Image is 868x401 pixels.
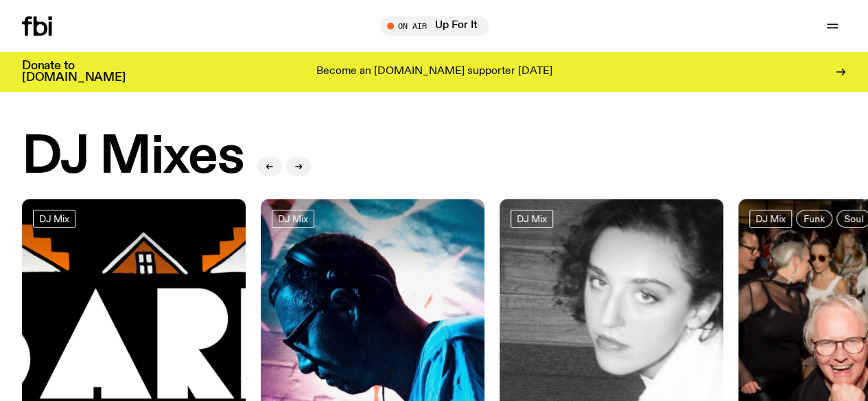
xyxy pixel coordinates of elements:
[316,66,552,78] p: Become an [DOMAIN_NAME] supporter [DATE]
[511,210,553,228] a: DJ Mix
[33,210,75,228] a: DJ Mix
[755,214,786,224] span: DJ Mix
[380,16,489,36] button: On AirUp For It
[22,132,244,184] h2: DJ Mixes
[22,60,126,84] h3: Donate to [DOMAIN_NAME]
[749,210,792,228] a: DJ Mix
[804,214,825,224] span: Funk
[278,214,308,224] span: DJ Mix
[272,210,314,228] a: DJ Mix
[517,214,547,224] span: DJ Mix
[39,214,69,224] span: DJ Mix
[796,210,832,228] a: Funk
[844,214,863,224] span: Soul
